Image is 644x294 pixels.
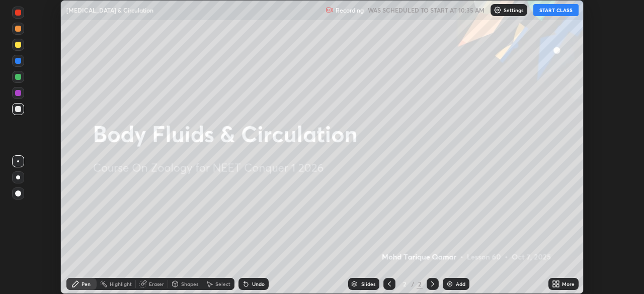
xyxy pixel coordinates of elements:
div: Eraser [149,281,164,286]
img: add-slide-button [446,280,454,288]
div: Highlight [110,281,132,286]
div: Slides [361,281,375,286]
div: 2 [399,281,410,287]
div: 2 [417,279,423,288]
div: More [562,281,575,286]
button: START CLASS [533,4,579,16]
div: Undo [252,281,265,286]
div: Add [456,281,465,286]
p: Recording [336,7,364,14]
div: Pen [82,281,91,286]
h5: WAS SCHEDULED TO START AT 10:35 AM [368,6,485,15]
p: [MEDICAL_DATA] & Circulation [66,6,153,14]
p: Settings [504,8,523,13]
div: Shapes [181,281,198,286]
div: / [412,281,415,287]
img: class-settings-icons [494,6,502,14]
div: Select [215,281,230,286]
img: recording.375f2c34.svg [326,6,334,14]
